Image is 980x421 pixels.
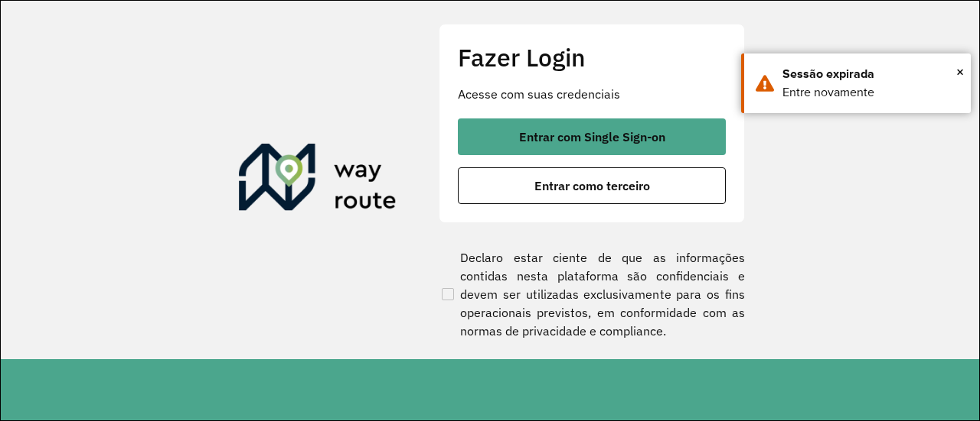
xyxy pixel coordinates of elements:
button: button [458,118,726,155]
button: Close [956,60,964,83]
span: Entrar como terceiro [534,180,650,192]
span: Entrar com Single Sign-on [519,131,665,143]
div: Sessão expirada [782,65,959,83]
p: Acesse com suas credenciais [458,85,726,103]
h2: Fazer Login [458,43,726,72]
label: Declaro estar ciente de que as informações contidas nesta plataforma são confidenciais e devem se... [439,248,745,340]
div: Entre novamente [782,83,959,102]
img: Roteirizador AmbevTech [239,144,397,217]
span: × [956,60,964,83]
button: button [458,167,726,204]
